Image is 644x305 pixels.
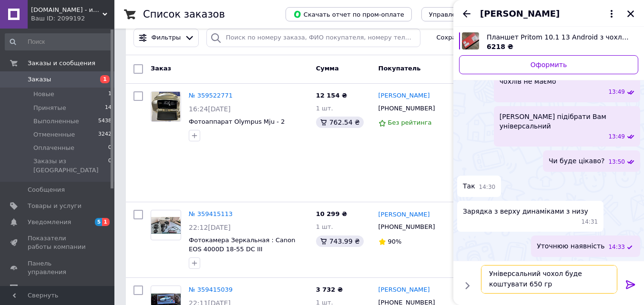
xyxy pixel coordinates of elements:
a: [PERSON_NAME] [378,210,430,219]
span: Отмененные [33,130,75,139]
span: Так [463,181,475,191]
div: 762.54 ₴ [316,117,364,128]
button: Показать кнопки [461,279,473,292]
span: 5 [95,218,102,226]
span: 1 [102,218,110,226]
span: 90% [388,238,402,245]
a: Фотокамера Зеркальная : Canon EOS 4000D 18-55 DC III [189,236,295,253]
span: 16:24[DATE] [189,105,231,113]
span: Планшет Pritom 10.1 13 Android з чохлом [487,32,631,42]
span: Заказы и сообщения [28,59,95,68]
span: Фильтры [152,33,181,42]
a: № 359522771 [189,92,233,99]
span: [PHONE_NUMBER] [378,105,435,112]
span: Сумма [316,65,339,72]
div: 743.99 ₴ [316,236,364,247]
span: Отзывы [28,284,53,293]
span: 14 [105,104,112,112]
a: Фото товару [151,210,181,240]
span: Уточнюю наявність [537,241,604,251]
span: [PERSON_NAME] [480,8,560,20]
div: Ваш ID: 2099192 [31,14,114,23]
textarea: Універсальний чохол буде коштувати 650 г [481,265,617,294]
span: Уведомления [28,218,71,226]
span: 13:49 29.08.2025 [608,88,625,96]
button: Назад [461,8,472,20]
span: 6218 ₴ [487,43,513,50]
span: Сообщения [28,186,65,194]
span: Без рейтинга [388,119,432,126]
a: Оформить [459,55,638,74]
span: 1 [100,75,110,83]
span: 3242 [98,130,112,139]
span: 1 [108,90,112,98]
span: 14:31 29.08.2025 [582,218,598,226]
span: Заказ [151,65,171,72]
a: Фотоаппарат Olympus Mju - 2 [189,118,285,125]
span: Принятые [33,104,66,112]
span: Управление статусами [429,11,504,18]
span: Панель управления [28,259,88,276]
input: Поиск [5,33,112,50]
span: [PHONE_NUMBER] [378,223,435,230]
span: 22:12[DATE] [189,224,231,231]
button: Скачать отчет по пром-оплате [286,7,412,21]
a: № 359415039 [189,286,233,293]
span: Заказы из [GEOGRAPHIC_DATA] [33,157,108,174]
span: Новые [33,90,54,98]
a: [PERSON_NAME] [378,285,430,295]
span: 0 [108,157,112,174]
h1: Список заказов [143,9,225,20]
span: 5438 [98,117,112,126]
span: 14:33 29.08.2025 [608,243,625,251]
span: Покупатель [378,65,421,72]
a: Посмотреть товар [459,32,638,51]
span: Чи буде цікаво? [549,156,605,166]
button: [PERSON_NAME] [480,8,617,20]
span: 1 шт. [316,105,333,112]
span: Показатели работы компании [28,234,88,251]
a: № 359415113 [189,210,233,217]
img: Фото товару [152,92,181,121]
span: Persona.net.ua - интернет магазин электроники и аксессуаров [31,6,102,14]
span: Сохраненные фильтры: [437,33,514,42]
span: Зарядка з верху динаміками з низу [463,207,588,216]
span: 14:30 29.08.2025 [479,183,496,191]
a: [PERSON_NAME] [378,91,430,100]
img: 6486379212_w640_h640_planshet-pritom-101.jpg [462,32,479,49]
span: [PERSON_NAME] підібрати Вам універсальний [500,112,634,131]
button: Закрыть [625,8,636,20]
span: 0 [108,144,112,152]
span: 12 154 ₴ [316,92,347,99]
span: Скачать отчет по пром-оплате [293,10,404,19]
span: Выполненные [33,117,79,126]
span: 3 732 ₴ [316,286,343,293]
span: 13:49 29.08.2025 [608,133,625,141]
span: Оплаченные [33,144,74,152]
span: Заказы [28,75,51,84]
span: Товары и услуги [28,202,82,210]
img: Фото товару [151,217,181,234]
a: Фото товару [151,91,181,122]
input: Поиск по номеру заказа, ФИО покупателя, номеру телефона, Email, номеру накладной [206,29,420,47]
span: 1 шт. [316,223,333,230]
span: 13:50 29.08.2025 [608,158,625,166]
span: 10 299 ₴ [316,210,347,217]
button: Управление статусами [421,7,511,21]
